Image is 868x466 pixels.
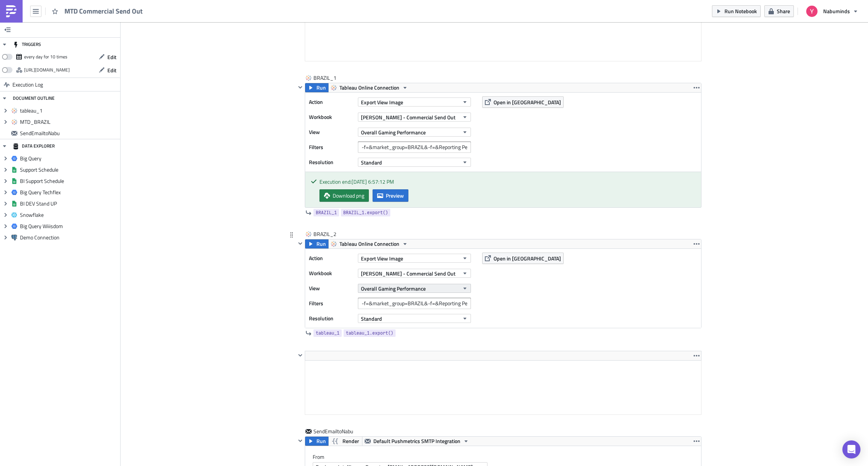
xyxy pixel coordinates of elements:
span: Share [777,7,790,15]
span: tableau_1 [316,329,339,337]
span: BI Support Schedule [20,178,118,184]
button: Export View Image [358,97,471,107]
button: Default Pushmetrics SMTP Integration [362,437,472,446]
button: Export View Image [358,254,471,263]
span: Demo Connection [20,234,118,241]
button: Standard [358,314,471,323]
button: Run [305,239,329,248]
span: Standard [361,315,382,323]
input: Filter1=Value1&... [358,298,471,309]
span: Tableau Online Connection [339,83,399,92]
span: BRAZIL_1.export() [343,209,388,216]
label: Filters [309,142,354,153]
a: tableau_1.export() [344,329,396,337]
label: Resolution [309,313,354,324]
label: View [309,126,354,138]
div: Open Intercom Messenger [842,440,860,458]
span: Export View Image [361,254,403,262]
span: Edit [107,66,116,74]
button: Share [764,5,794,17]
span: Tableau Online Connection [339,239,399,248]
iframe: Rich Text Area [305,361,701,414]
span: Overall Gaming Performance [361,128,426,136]
span: tableau_1.export() [346,329,393,337]
span: MTD Commercial Send Out [64,7,144,15]
span: Big Query Techflex [20,189,118,196]
label: Workbook [309,111,354,123]
span: BI DEV Stand UP [20,200,118,207]
button: Run Notebook [712,5,761,17]
button: Preview [373,189,408,202]
label: Filters [309,298,354,309]
label: Workbook [309,268,354,279]
span: Snowflake [20,212,118,218]
span: Run [316,83,326,92]
span: Edit [107,53,116,61]
span: Preview [386,192,404,199]
span: BRAZIL_1 [313,74,344,82]
span: SendEmailtoNabu [313,428,354,435]
button: Hide content [296,83,305,92]
button: Overall Gaming Performance [358,128,471,137]
span: Open in [GEOGRAPHIC_DATA] [494,254,561,262]
span: SendEmailtoNabu [20,130,118,137]
span: Run [316,437,326,446]
span: Open in [GEOGRAPHIC_DATA] [494,98,561,106]
button: Hide content [296,436,305,445]
label: From [313,454,701,460]
input: Filter1=Value1&... [358,142,471,153]
a: BRAZIL_1.export() [341,209,390,216]
label: Action [309,96,354,108]
button: Overall Gaming Performance [358,284,471,293]
span: Big Query [20,155,118,162]
span: Render [342,437,359,446]
span: Support Schedule [20,166,118,173]
div: every day for 10 times [24,51,67,62]
img: Avatar [805,5,818,18]
div: DOCUMENT OUTLINE [13,91,55,105]
body: Rich Text Area. Press ALT-0 for help. [3,3,393,9]
button: [PERSON_NAME] - Commercial Send Out [358,269,471,278]
body: Rich Text Area. Press ALT-0 for help. [3,3,377,10]
span: Nabuminds [823,7,850,15]
span: Execution Log [12,78,43,91]
button: Edit [95,64,120,76]
button: Standard [358,158,471,167]
button: Tableau Online Connection [328,83,411,92]
button: Open in [GEOGRAPHIC_DATA] [482,253,564,264]
button: Run [305,437,329,446]
span: Run [316,239,326,248]
span: BRAZIL_2 [313,230,344,238]
button: Nabuminds [802,3,862,20]
span: Big Query Wiiisdom [20,223,118,230]
button: Run [305,83,329,92]
span: Export View Image [361,98,403,106]
div: TRIGGERS [13,38,41,51]
a: Download png [319,189,369,202]
div: https://pushmetrics.io/api/v1/report/QmL3j90rD8/webhook?token=9f5402e582bd45c7b6ea7111b0524e60 [24,64,70,76]
img: PushMetrics [5,5,17,17]
span: Download png [333,192,364,199]
p: MTD Commential SendOut [3,3,393,9]
button: [PERSON_NAME] - Commercial Send Out [358,113,471,122]
label: Action [309,253,354,264]
button: Hide content [296,239,305,248]
span: Standard [361,158,382,166]
label: Resolution [309,157,354,168]
div: Execution end: [DATE] 6:57:12 PM [319,178,695,186]
div: DATA EXPLORER [13,139,55,153]
span: tableau_1 [20,107,118,114]
button: Tableau Online Connection [328,239,411,248]
label: View [309,283,354,294]
span: [PERSON_NAME] - Commercial Send Out [361,113,455,121]
span: BRAZIL_1 [316,209,337,216]
button: Edit [95,51,120,63]
span: [PERSON_NAME] - Commercial Send Out [361,270,455,277]
span: MTD_BRAZIL [20,119,118,125]
span: Overall Gaming Performance [361,285,426,292]
a: tableau_1 [313,329,342,337]
button: Hide content [296,351,305,360]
